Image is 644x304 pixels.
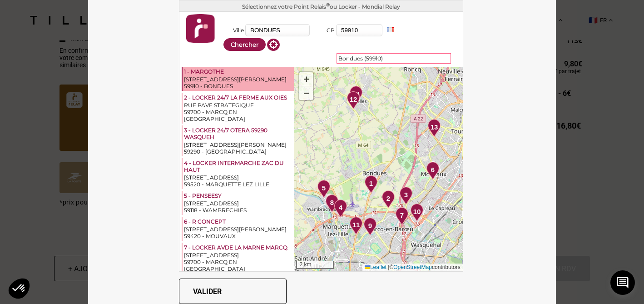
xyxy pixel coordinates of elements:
div: 12 [343,91,363,112]
span: + [303,73,309,85]
span: 8 [330,198,334,208]
button: Chercher [223,38,266,51]
div: [STREET_ADDRESS] [184,174,292,181]
div: 7 - LOCKER AVDE LA MARNE MARCQ [184,244,292,252]
div: 2 km [296,261,334,269]
div: 11 [346,217,366,237]
img: pointsrelais_pin.png [411,204,423,222]
div: 59420 - MOUVAUX [184,233,292,239]
label: CP [314,27,335,34]
span: | [388,264,389,270]
img: pointsrelais_pin.png [334,199,347,218]
div: 59910 - BONDUES [184,83,292,90]
span: − [303,87,309,99]
div: 5 - PENSEESY [184,192,292,200]
div: [STREET_ADDRESS][PERSON_NAME] [184,76,292,83]
div: [STREET_ADDRESS] [184,200,292,207]
span: 6 [431,165,435,175]
div: 59910 [337,54,451,63]
div: 3 - LOCKER 24/7 OTERA 59290 WASQUEH [184,127,292,141]
div: 59700 - MARCQ EN [GEOGRAPHIC_DATA] [184,259,292,272]
sup: ® [326,2,330,8]
div: [STREET_ADDRESS][PERSON_NAME] [184,141,292,148]
a: Zoom out [299,86,313,100]
a: OpenStreetMap [393,264,432,270]
div: 3 [396,187,416,207]
div: 6 - R CONCEPT [184,218,292,226]
div: 9 [360,218,380,238]
img: pointsrelais_pin.png [364,218,376,236]
img: pointsrelais_pin.png [428,119,441,137]
div: 59118 - WAMBRECHIES [184,207,292,214]
div: 4 [330,199,351,220]
span: 1 [369,179,373,189]
div: 6 [422,162,443,182]
img: pointsrelais_pin.png [382,190,395,209]
span: 5 [322,183,326,194]
div: Sélectionnez votre Point Relais ou Locker - Mondial Relay [179,0,463,12]
span: 13 [431,122,438,133]
span: 11 [352,220,360,230]
div: 1 - MARGOTHE [184,68,292,76]
span: 2 [386,194,390,204]
div: 7 [391,207,412,228]
img: pointsrelais_pin.png [326,194,338,213]
div: [STREET_ADDRESS][PERSON_NAME] [184,226,292,233]
label: Ville [223,27,244,34]
div: 14 [346,86,366,106]
div: 13 [424,119,444,140]
span: 14 [352,89,360,100]
div: 1 [361,175,381,196]
div: 59520 - MARQUETTE LEZ LILLE [184,181,292,188]
span: 3 [404,190,408,200]
a: Zoom in [299,72,313,86]
span: 7 [400,210,404,221]
div: [STREET_ADDRESS] [184,252,292,259]
button: Valider [179,279,287,304]
img: FR [387,27,394,32]
img: pointsrelais_pin.png [350,217,362,235]
img: pointsrelais_pin.png [350,86,362,104]
div: RUE PAVE STRATEGIQUE [184,102,292,109]
span: 9 [368,221,372,231]
span: 12 [350,95,357,105]
div: 4 - LOCKER INTERMARCHE ZAC DU HAUT [184,159,292,174]
img: pointsrelais_pin.png [396,207,408,225]
img: pointsrelais_pin.png [317,180,330,198]
div: © contributors [362,264,463,271]
img: pointsrelais_pin.png [365,175,377,194]
div: 59700 - MARCQ EN [GEOGRAPHIC_DATA] [184,109,292,122]
div: 2 - LOCKER 24/7 LA FERME AUX OIES [184,94,292,102]
img: pointsrelais_pin.png [347,91,360,110]
div: 59290 - [GEOGRAPHIC_DATA] [184,148,292,155]
div: 5 [313,180,334,200]
span: 10 [413,207,421,217]
img: pointsrelais_pin.png [400,187,412,205]
a: Leaflet [365,264,386,270]
span: 4 [339,203,342,213]
div: 10 [406,204,427,224]
img: pointsrelais_pin.png [426,162,439,180]
div: 2 [378,190,398,211]
div: 8 [322,194,342,215]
